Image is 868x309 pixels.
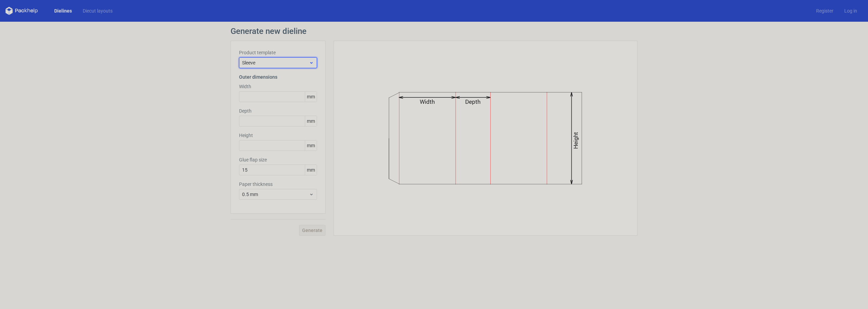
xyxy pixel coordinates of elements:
span: mm [305,140,317,151]
label: Height [239,132,317,139]
span: mm [305,116,317,126]
label: Depth [239,108,317,114]
text: Depth [466,98,481,105]
label: Product template [239,49,317,56]
span: Sleeve [242,59,309,66]
span: mm [305,165,317,175]
span: mm [305,92,317,102]
text: Width [420,98,435,105]
a: Register [811,7,839,14]
h1: Generate new dieline [231,27,637,35]
a: Diecut layouts [77,7,118,14]
label: Width [239,83,317,90]
label: Glue flap size [239,156,317,163]
h3: Outer dimensions [239,74,317,80]
a: Log in [839,7,863,14]
a: Dielines [49,7,77,14]
label: Paper thickness [239,181,317,188]
text: Height [573,132,579,149]
span: 0.5 mm [242,191,309,198]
